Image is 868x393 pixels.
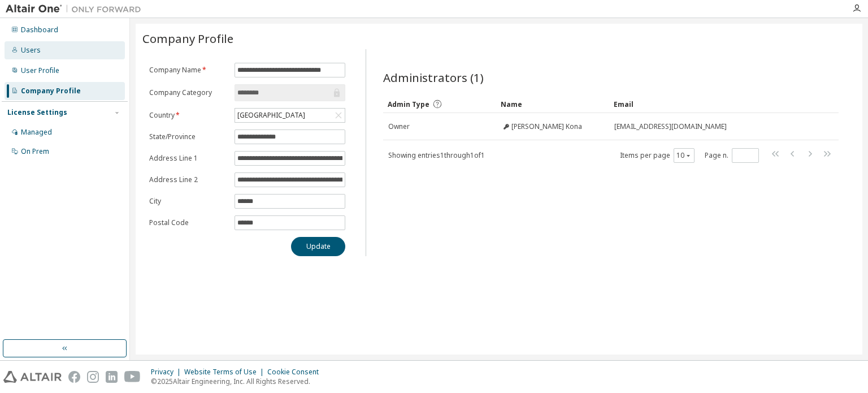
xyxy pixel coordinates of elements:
label: Country [149,111,228,120]
div: [GEOGRAPHIC_DATA] [236,109,307,122]
span: [EMAIL_ADDRESS][DOMAIN_NAME] [614,122,727,131]
span: Items per page [620,148,695,163]
span: [PERSON_NAME] Kona [511,122,582,131]
label: State/Province [149,132,228,141]
div: Email [614,95,807,113]
div: Dashboard [21,25,58,34]
img: linkedin.svg [106,371,118,383]
img: facebook.svg [68,371,80,383]
span: Company Profile [142,31,233,46]
label: Address Line 1 [149,154,228,163]
label: City [149,197,228,206]
div: User Profile [21,66,59,75]
span: Admin Type [388,100,429,109]
div: Cookie Consent [267,368,325,377]
div: Website Terms of Use [184,368,267,377]
img: altair_logo.svg [3,371,62,383]
div: Users [21,46,41,55]
img: instagram.svg [87,371,99,383]
label: Company Name [149,66,228,75]
div: Privacy [151,368,184,377]
p: © 2025 Altair Engineering, Inc. All Rights Reserved. [151,377,325,386]
label: Company Category [149,88,228,97]
div: [GEOGRAPHIC_DATA] [235,109,345,122]
img: youtube.svg [124,371,141,383]
div: Company Profile [21,87,81,96]
button: Update [291,237,345,256]
div: License Settings [7,108,67,117]
img: Altair One [6,3,147,15]
div: Name [501,95,605,113]
span: Owner [388,122,410,131]
span: Administrators (1) [383,70,484,85]
span: Page n. [705,148,759,163]
label: Address Line 2 [149,175,228,184]
label: Postal Code [149,218,228,227]
div: Managed [21,128,52,137]
span: Showing entries 1 through 1 of 1 [388,150,485,160]
button: 10 [676,151,692,160]
div: On Prem [21,147,49,156]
